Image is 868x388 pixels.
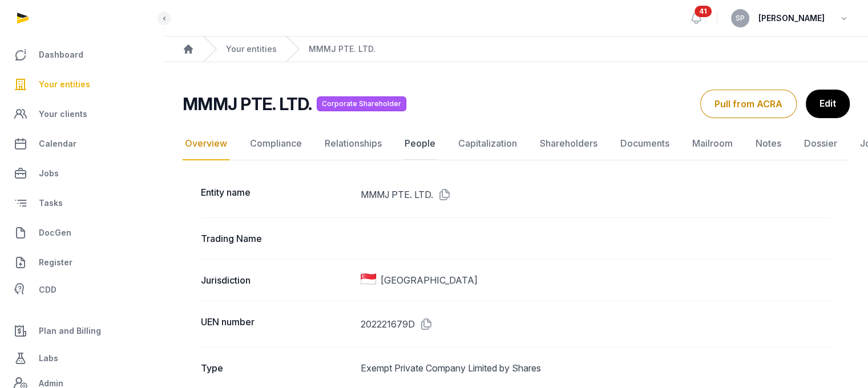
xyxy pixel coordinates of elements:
[322,127,384,160] a: Relationships
[802,127,839,160] a: Dossier
[201,361,352,375] dt: Type
[226,43,277,55] a: Your entities
[361,361,831,375] dd: Exempt Private Company Limited by Shares
[39,226,71,240] span: DocGen
[690,127,735,160] a: Mailroom
[9,317,155,345] a: Plan and Billing
[39,107,87,121] span: Your clients
[201,185,352,204] dt: Entity name
[753,127,784,160] a: Notes
[183,127,229,160] a: Overview
[9,219,155,246] a: DocGen
[201,232,352,245] dt: Trading Name
[39,283,56,297] span: CDD
[9,189,155,217] a: Tasks
[9,345,155,372] a: Labs
[618,127,672,160] a: Documents
[164,37,868,62] nav: Breadcrumb
[39,78,90,91] span: Your entities
[9,100,155,128] a: Your clients
[309,43,376,55] a: MMMJ PTE. LTD.
[317,96,406,111] span: Corporate Shareholder
[9,249,155,276] a: Register
[361,315,831,333] dd: 202221679D
[39,324,101,338] span: Plan and Billing
[806,90,850,118] a: Edit
[39,351,58,365] span: Labs
[456,127,519,160] a: Capitalization
[361,185,831,204] dd: MMMJ PTE. LTD.
[9,278,155,301] a: CDD
[39,48,83,62] span: Dashboard
[9,130,155,157] a: Calendar
[39,256,72,269] span: Register
[201,315,352,333] dt: UEN number
[39,137,76,151] span: Calendar
[402,127,438,160] a: People
[183,127,850,160] nav: Tabs
[538,127,600,160] a: Shareholders
[736,15,745,22] span: SP
[39,196,63,210] span: Tasks
[700,90,797,118] button: Pull from ACRA
[381,273,478,287] span: [GEOGRAPHIC_DATA]
[758,11,825,25] span: [PERSON_NAME]
[731,9,749,27] button: SP
[9,160,155,187] a: Jobs
[183,94,312,114] h2: MMMJ PTE. LTD.
[201,273,352,287] dt: Jurisdiction
[248,127,304,160] a: Compliance
[9,41,155,68] a: Dashboard
[9,71,155,98] a: Your entities
[695,6,712,17] span: 41
[39,167,59,180] span: Jobs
